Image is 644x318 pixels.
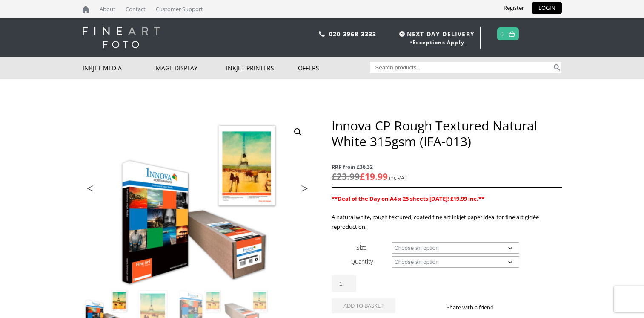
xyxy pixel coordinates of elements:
bdi: 23.99 [332,171,360,182]
a: Register [497,2,530,14]
a: Inkjet Media [83,57,155,79]
button: Add to basket [332,298,395,313]
span: £ [332,171,337,182]
img: phone.svg [319,31,325,37]
label: Size [356,243,367,252]
img: logo-white.svg [83,27,160,48]
bdi: 19.99 [360,171,388,182]
strong: **Deal of the Day on A4 x 25 sheets [DATE]! £19.99 inc.** [332,195,484,202]
label: Quantity [350,257,373,266]
a: Image Display [154,57,226,79]
img: Innova CP Rough Textured Natural White 315gsm (IFA-013) [83,118,312,288]
a: Inkjet Printers [226,57,298,79]
a: 0 [500,28,504,40]
p: A natural white, rough textured, coated fine art inkjet paper ideal for fine art giclée reproduct... [332,212,561,232]
p: Share with a friend [447,303,504,312]
button: Search [552,62,562,73]
img: basket.svg [509,31,515,37]
input: Search products… [370,62,552,73]
img: email sharing button [524,304,531,311]
img: time.svg [399,31,405,37]
a: Offers [298,57,370,79]
a: View full-screen image gallery [290,124,306,140]
a: 020 3968 3333 [329,30,377,38]
span: NEXT DAY DELIVERY [397,29,475,39]
a: Exceptions Apply [412,39,464,46]
span: £ [360,171,365,182]
h1: Innova CP Rough Textured Natural White 315gsm (IFA-013) [332,118,561,149]
input: Product quantity [332,275,356,292]
span: RRP from £36.32 [332,162,561,172]
img: facebook sharing button [504,304,511,311]
img: twitter sharing button [514,304,521,311]
a: LOGIN [532,2,562,14]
